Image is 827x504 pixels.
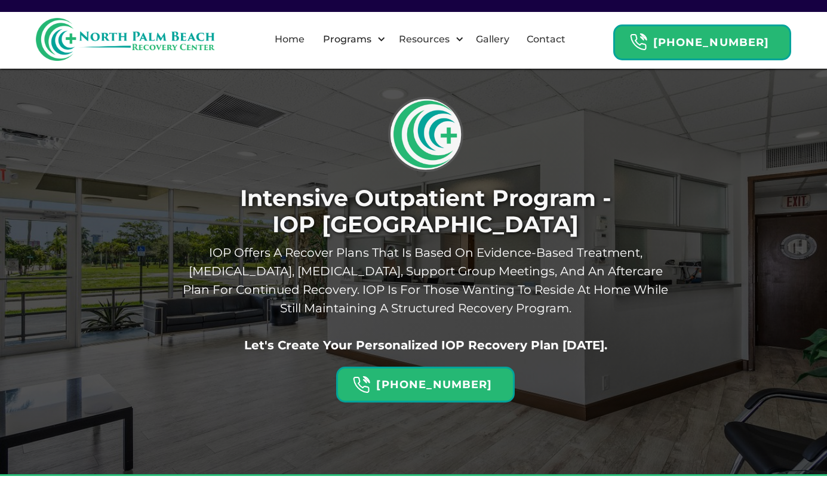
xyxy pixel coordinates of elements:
div: Resources [396,32,453,47]
strong: Let's create your personalized IOP recovery plan [DATE]. [244,338,607,352]
a: Header Calendar Icons[PHONE_NUMBER] [336,361,514,402]
a: Contact [519,20,573,59]
strong: [PHONE_NUMBER] [653,36,769,49]
p: IOP offers A recover plans that Is Based On evidence-based treatment, [MEDICAL_DATA], [MEDICAL_DA... [178,244,674,355]
div: Programs [313,20,389,59]
h1: Intensive Outpatient Program - IOP [GEOGRAPHIC_DATA] [178,185,674,238]
a: Gallery [469,20,517,59]
a: Header Calendar Icons[PHONE_NUMBER] [613,19,791,60]
div: Programs [320,32,374,47]
strong: [PHONE_NUMBER] [376,378,492,391]
a: Home [268,20,312,59]
img: Header Calendar Icons [352,376,370,394]
div: Resources [389,20,467,59]
img: Header Calendar Icons [629,33,647,51]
